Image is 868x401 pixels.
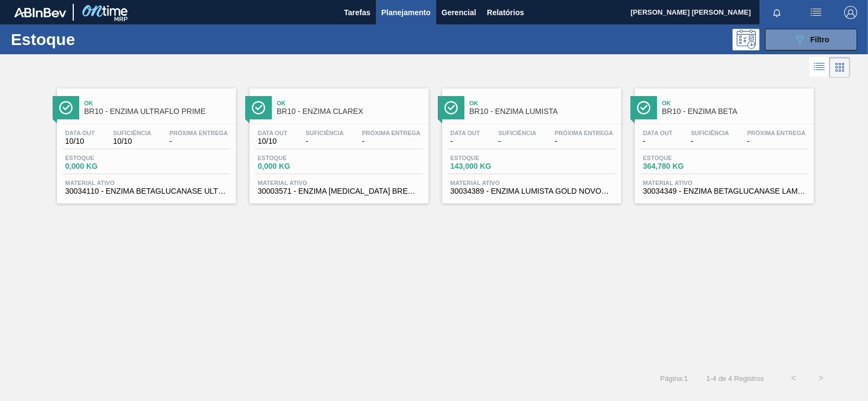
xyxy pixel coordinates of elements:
[442,6,476,19] span: Gerencial
[258,187,420,195] span: 30003571 - ENZIMA PROTEASE BREWERS CLAREX
[765,29,857,50] button: Filtro
[258,162,334,170] span: 0,000 KG
[759,5,794,20] button: Notificações
[65,162,141,170] span: 0,000 KG
[554,137,613,145] span: -
[643,130,673,136] span: Data out
[810,35,829,44] span: Filtro
[84,107,231,116] span: BR10 - ENZIMA ULTRAFLO PRIME
[450,180,613,186] span: Material ativo
[450,162,526,170] span: 143,000 KG
[362,137,420,145] span: -
[444,101,458,114] img: Ícone
[660,374,688,383] span: Página : 1
[381,6,431,19] span: Planejamento
[65,155,141,161] span: Estoque
[169,130,228,136] span: Próxima Entrega
[691,137,729,145] span: -
[662,100,808,106] span: Ok
[643,187,806,195] span: 30034349 - ENZIMA BETAGLUCANASE LAMINEX 5G
[362,130,420,136] span: Próxima Entrega
[844,6,857,19] img: Logout
[809,57,829,78] div: Visão em Lista
[662,107,808,116] span: BR10 - ENZIMA BETA
[637,101,650,114] img: Ícone
[84,100,231,106] span: Ok
[747,130,806,136] span: Próxima Entrega
[11,33,168,46] h1: Estoque
[65,187,228,195] span: 30034110 - ENZIMA BETAGLUCANASE ULTRAFLO PRIME
[809,6,822,19] img: userActions
[305,130,343,136] span: Suficiência
[65,180,228,186] span: Material ativo
[277,100,423,106] span: Ok
[747,137,806,145] span: -
[450,187,613,195] span: 30034389 - ENZIMA LUMISTA GOLD NOVONESIS 25KG
[498,130,536,136] span: Suficiência
[65,137,95,145] span: 10/10
[780,365,807,392] button: <
[807,365,834,392] button: >
[704,374,764,383] span: 1 - 4 de 4 Registros
[14,8,66,17] img: TNhmsLtSVTkK8tSr43FrP2fwEKptu5GPRR3wAAAABJRU5ErkJggg==
[469,100,616,106] span: Ok
[554,130,613,136] span: Próxima Entrega
[258,137,288,145] span: 10/10
[344,6,371,19] span: Tarefas
[241,80,434,203] a: ÍconeOkBR10 - ENZIMA CLAREXData out10/10Suficiência-Próxima Entrega-Estoque0,000 KGMaterial ativo...
[305,137,343,145] span: -
[627,80,819,203] a: ÍconeOkBR10 - ENZIMA BETAData out-Suficiência-Próxima Entrega-Estoque364,780 KGMaterial ativo3003...
[59,101,73,114] img: Ícone
[450,155,526,161] span: Estoque
[469,107,616,116] span: BR10 - ENZIMA LUMISTA
[829,57,850,78] div: Visão em Cards
[643,180,806,186] span: Material ativo
[258,155,334,161] span: Estoque
[643,155,719,161] span: Estoque
[643,137,673,145] span: -
[450,130,480,136] span: Data out
[169,137,228,145] span: -
[434,80,627,203] a: ÍconeOkBR10 - ENZIMA LUMISTAData out-Suficiência-Próxima Entrega-Estoque143,000 KGMaterial ativo3...
[277,107,423,116] span: BR10 - ENZIMA CLAREX
[732,29,759,50] div: Pogramando: nenhum usuário selecionado
[252,101,265,114] img: Ícone
[258,130,288,136] span: Data out
[450,137,480,145] span: -
[691,130,729,136] span: Suficiência
[498,137,536,145] span: -
[113,130,151,136] span: Suficiência
[258,180,420,186] span: Material ativo
[49,80,241,203] a: ÍconeOkBR10 - ENZIMA ULTRAFLO PRIMEData out10/10Suficiência10/10Próxima Entrega-Estoque0,000 KGMa...
[643,162,719,170] span: 364,780 KG
[487,6,524,19] span: Relatórios
[65,130,95,136] span: Data out
[113,137,151,145] span: 10/10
